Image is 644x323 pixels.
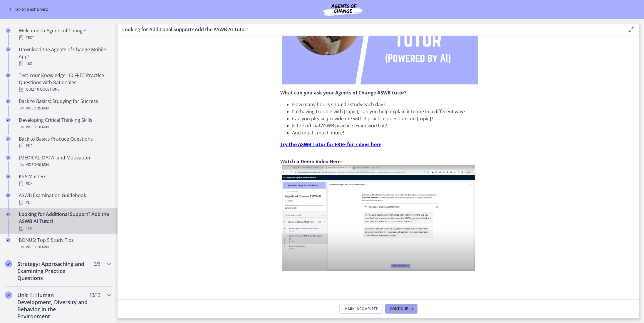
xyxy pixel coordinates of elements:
[36,105,49,112] span: · 35 min
[19,34,110,41] div: Text
[6,136,11,141] i: Completed
[292,101,477,108] li: How many hours should I study each day?
[280,158,342,165] strong: Watch a Demo Video Here:
[19,105,110,112] div: Video
[280,141,381,148] a: Try the ASWB Tutor for FREE for 7 days here
[19,237,110,251] div: BONUS: Top 5 Study Tips
[19,124,110,131] div: Video
[122,26,618,33] h3: Looking for Additional Support? Add the ASWB AI Tutor!
[19,27,110,41] div: Welcome to Agents of Change!
[17,260,89,282] h2: Strategy: Approaching and Examining Practice Questions
[292,129,477,136] li: And much, much more!
[36,124,49,131] span: · 16 min
[6,99,11,104] i: Completed
[19,199,110,206] div: PDF
[6,155,11,160] i: Completed
[19,192,110,206] div: ASWB Examination Guidebook
[19,72,110,93] div: Test Your Knowledge: 10 FREE Practice Questions with Rationales
[19,211,110,232] div: Looking for Additional Support? Add the ASWB AI Tutor!
[19,46,110,67] div: Download the Agents of Change Mobile App!
[19,135,110,149] div: Back to Basics Practice Questions
[6,118,11,122] i: Completed
[6,174,11,179] i: Completed
[6,28,11,33] i: Completed
[292,115,477,122] li: Can you please provide me with 3 practice questions on [topic]?
[19,60,110,67] div: Text
[339,304,383,314] button: Mark Incomplete
[292,122,477,129] li: Is the official ASWB practice exam worth it?
[89,292,100,299] span: 13 / 13
[6,73,11,78] i: Completed
[344,307,378,311] span: Mark Incomplete
[19,173,110,187] div: KSA Masters
[34,86,60,93] span: · 10 Questions
[6,47,11,52] i: Completed
[5,260,12,267] i: Completed
[282,165,475,271] img: Screen_Shot_2023-10-30_at_6.23.49_PM.png
[308,2,378,16] img: Agents of Change
[6,193,11,198] i: Completed
[19,86,110,93] div: Quiz
[17,292,89,320] h2: Unit 1: Human Development, Diversity and Behavior in the Environment
[36,244,49,251] span: · 18 min
[6,238,11,242] i: Completed
[19,98,110,112] div: Back to Basics: Studying for Success
[19,116,110,131] div: Developing Critical Thinking Skills
[292,108,477,115] li: I'm having trouble with [topic], can you help explain it to me in a different way?
[6,212,11,217] i: Completed
[19,180,110,187] div: PDF
[19,244,110,251] div: Video
[94,260,100,267] span: 3 / 3
[19,225,110,232] div: Text
[19,142,110,149] div: PDF
[19,161,110,168] div: Video
[19,154,110,168] div: [MEDICAL_DATA] and Motivation
[280,89,407,96] strong: What can you ask your Agents of Change ASWB tutor?
[385,304,417,314] button: Continue
[7,6,48,13] a: Go to Dashboard
[390,307,408,311] span: Continue
[36,161,49,168] span: · 40 min
[5,292,12,299] i: Completed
